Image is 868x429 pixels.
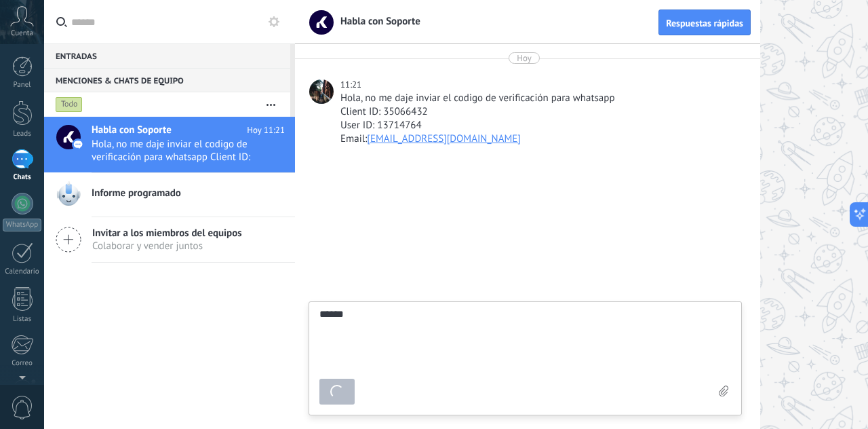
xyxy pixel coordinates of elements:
[3,130,42,138] div: Leads
[367,132,521,145] a: [EMAIL_ADDRESS][DOMAIN_NAME]
[44,117,295,172] a: Habla con Soporte Hoy 11:21 Hola, no me daje inviar el codigo de verificación para whatsapp Clien...
[517,52,532,64] div: Hoy
[56,96,83,113] div: Todo
[3,219,41,231] div: WhatsApp
[11,29,33,38] span: Cuenta
[658,10,751,35] button: Respuestas rápidas
[92,138,259,164] span: Hola, no me daje inviar el codigo de verificación para whatsapp Client ID: [PHONE_NUMBER] User ID...
[309,79,334,104] span: gaspar gabriel beigbeder cartron
[247,124,285,137] span: Hoy 11:21
[3,81,42,90] div: Panel
[44,173,295,217] a: Informe programado
[256,92,285,117] button: Más
[44,43,290,68] div: Entradas
[92,240,242,253] span: Colaborar y vender juntos
[3,267,42,276] div: Calendario
[3,359,42,368] div: Correo
[340,78,363,92] div: 11:21
[92,187,181,200] span: Informe programado
[3,315,42,324] div: Listas
[666,18,743,28] span: Respuestas rápidas
[340,119,739,132] div: User ID: 13714764
[92,124,172,137] span: Habla con Soporte
[92,227,242,240] span: Invitar a los miembros del equipos
[340,92,739,105] div: Hola, no me daje inviar el codigo de verificación para whatsapp
[340,105,739,119] div: Client ID: 35066432
[3,173,42,182] div: Chats
[340,132,739,146] div: Email:
[44,68,290,92] div: Menciones & Chats de equipo
[332,15,420,28] span: Habla con Soporte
